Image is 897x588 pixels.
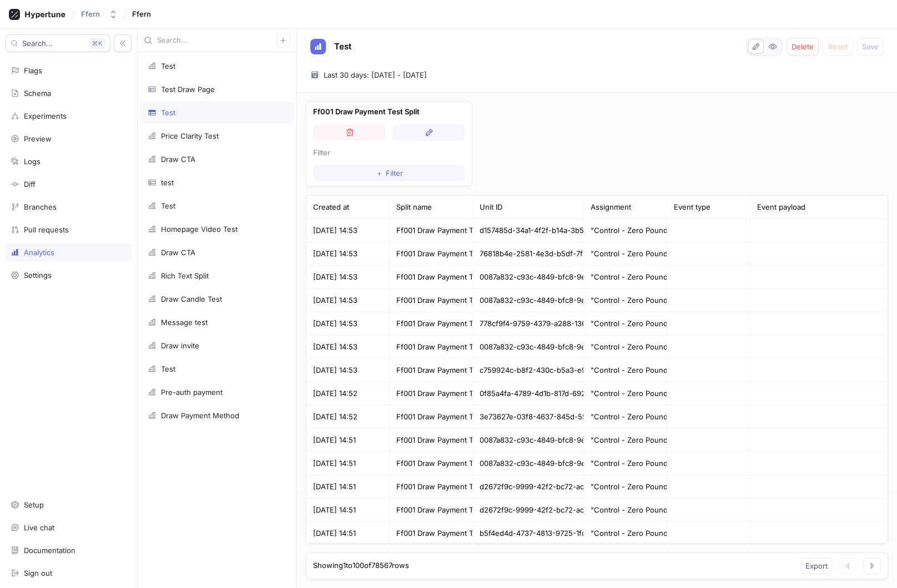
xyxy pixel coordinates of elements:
div: [DATE] 14:51 [306,475,390,499]
div: 0087a832-c93c-4849-bfc8-9e1f31400326 [473,289,584,312]
div: "Control - Zero Pound (Setup intent)" [584,312,667,336]
div: Settings [24,271,52,280]
div: 0087a832-c93c-4849-bfc8-9e1f31400326 [473,336,584,359]
div: Ff001 Draw Payment Test Split [390,242,473,266]
div: test [161,178,174,187]
div: [DATE] 14:53 [306,336,390,359]
div: Message test [161,318,208,327]
button: ＋Filter [313,165,465,181]
div: Created at [306,196,390,219]
div: b5f4ed4d-4737-4813-9725-1fc7a4baa6e3 [473,522,584,545]
span: Test [334,42,351,51]
span: Reset [828,43,848,50]
div: Schema [24,89,51,98]
div: Assignment [584,196,667,219]
div: "Control - Zero Pound (Setup intent)" [584,499,667,522]
div: 0f85a4fa-4789-4d1b-817d-6920291d3b4f [473,382,584,405]
span: Search... [22,40,53,47]
div: Ff001 Draw Payment Test Split [390,499,473,522]
div: Ff001 Draw Payment Test Split [390,452,473,475]
div: Test [161,201,175,210]
div: [DATE] 14:53 [306,266,390,289]
div: Ff001 Draw Payment Test Split [390,522,473,545]
div: "Control - Zero Pound (Setup intent)" [584,242,667,266]
div: [DATE] 14:51 [306,522,390,545]
button: Save [857,38,884,55]
div: [DATE] 14:53 [306,219,390,242]
div: [DATE] 14:52 [306,405,390,429]
div: Ff001 Draw Payment Test Split [390,359,473,382]
p: Ff001 Draw Payment Test Split [313,107,465,118]
div: Draw Candle Test [161,295,222,303]
div: Test Draw Page [161,85,215,94]
a: Documentation [6,541,132,560]
div: Test [161,108,175,117]
div: Unit ID [473,196,584,219]
div: "Control - Zero Pound (Setup intent)" [584,382,667,405]
div: K [88,38,105,49]
div: [DATE] 14:51 [306,452,390,475]
div: 0087a832-c93c-4849-bfc8-9e1f31400326 [473,452,584,475]
div: Draw Payment Method [161,411,239,420]
div: d157485d-34a1-4f2f-b14a-3b52d19e979c [473,219,584,242]
div: "Control - Zero Pound (Setup intent)" [584,475,667,499]
div: Event type [667,196,750,219]
div: Rich Text Split [161,271,209,280]
div: [DATE] 14:53 [306,289,390,312]
div: Test [161,62,175,70]
div: Documentation [24,546,75,555]
div: Experiments [24,111,67,120]
div: [DATE] 14:53 [306,359,390,382]
div: "Control - Zero Pound (Setup intent)" [584,219,667,242]
span: Export [805,562,828,569]
div: Diff [24,180,36,189]
div: Ff001 Draw Payment Test Split [390,475,473,499]
div: d2672f9c-9999-42f2-bc72-accbf651d8f2 [473,499,584,522]
div: Sign out [24,569,52,577]
span: ＋ [376,170,383,176]
div: Live chat [24,523,54,532]
p: Filter [313,148,465,159]
div: Ff001 Draw Payment Test Split [390,429,473,452]
div: Ff001 Draw Payment Test Split [390,405,473,429]
div: Split name [390,196,473,219]
div: Showing 1 to 100 of 78567 rows [313,560,409,571]
span: Last 30 days: [DATE] - [DATE] [324,69,427,80]
div: "Control - Zero Pound (Setup intent)" [584,452,667,475]
div: Logs [24,157,41,166]
div: d2672f9c-9999-42f2-bc72-accbf651d8f2 [473,475,584,499]
div: Analytics [24,248,54,257]
div: c759924c-b8f2-430c-b5a3-e9c758cd292d [473,359,584,382]
div: Test [161,364,175,373]
div: 0087a832-c93c-4849-bfc8-9e1f31400326 [473,429,584,452]
div: Ff001 Draw Payment Test Split [390,219,473,242]
div: "Control - Zero Pound (Setup intent)" [584,266,667,289]
span: Delete [792,43,814,50]
div: "Control - Zero Pound (Setup intent)" [584,359,667,382]
div: Draw CTA [161,248,195,257]
span: Filter [386,170,403,176]
div: Ff001 Draw Payment Test Split [390,312,473,336]
div: Ff001 Draw Payment Test Split [390,266,473,289]
div: Homepage Video Test [161,225,238,234]
div: 3e73627e-03f8-4637-845d-55121a103617 [473,405,584,429]
div: Draw CTA [161,155,195,164]
div: "Control - Zero Pound (Setup intent)" [584,429,667,452]
div: 0087a832-c93c-4849-bfc8-9e1f31400326 [473,266,584,289]
div: "Control - Zero Pound (Setup intent)" [584,336,667,359]
div: [DATE] 14:51 [306,429,390,452]
button: Ffern [77,5,122,23]
div: Ff001 Draw Payment Test Split [390,382,473,405]
div: Pre-auth payment [161,388,223,397]
div: 778cf9f4-9759-4379-a288-1363da1726b6 [473,312,584,336]
div: Ff001 Draw Payment Test Split [390,289,473,312]
button: Search...K [6,34,110,52]
div: "Control - Zero Pound (Setup intent)" [584,289,667,312]
div: Price Clarity Test [161,131,219,140]
span: Save [862,43,879,50]
button: Export [801,557,832,574]
div: Ff001 Draw Payment Test Split [390,336,473,359]
div: Draw invite [161,341,199,350]
input: Search... [157,35,276,46]
div: [DATE] 14:53 [306,242,390,266]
